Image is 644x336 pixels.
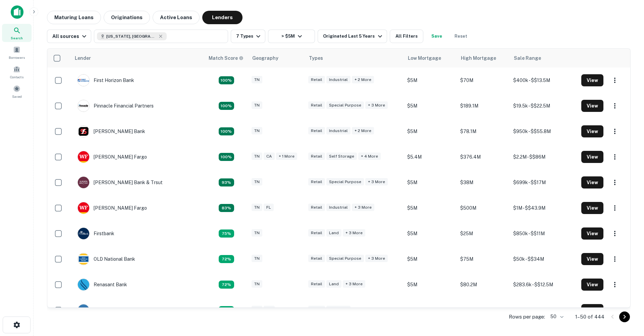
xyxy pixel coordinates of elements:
button: Lenders [202,11,243,24]
div: Pinnacle Financial Partners [77,100,154,112]
th: Lender [71,49,205,68]
td: $500M [457,195,510,221]
td: $800M [457,297,510,323]
button: Reset [450,30,472,43]
div: Retail [308,280,325,288]
div: Lender [75,54,91,62]
td: $5M [404,221,457,246]
a: Saved [2,82,32,100]
div: Self Storage [326,153,357,160]
div: Retail [308,255,325,262]
div: Capitalize uses an advanced AI algorithm to match your search with the best lender. The match sco... [219,306,234,314]
th: Sale Range [510,49,578,68]
button: View [581,227,603,240]
td: $38M [457,170,510,195]
div: [PERSON_NAME] Bank & Trsut [77,176,163,188]
td: $19.5k - $$22.5M [510,93,578,119]
div: Sale Range [514,54,541,62]
div: TN [252,153,262,160]
button: View [581,304,603,316]
div: + 3 more [365,255,388,262]
div: Originated Last 5 Years [323,32,384,40]
div: Retail [308,101,325,109]
td: $5M [404,195,457,221]
div: TN [252,204,262,211]
div: Low Mortgage [408,54,441,62]
td: $5M [404,170,457,195]
button: View [581,176,603,188]
button: 7 Types [231,30,265,43]
div: Types [309,54,323,62]
button: Go to next page [619,311,630,322]
button: View [581,202,603,214]
span: [US_STATE], [GEOGRAPHIC_DATA] [106,33,157,39]
td: $1M - $$43.9M [510,195,578,221]
div: + 2 more [352,76,374,84]
button: [US_STATE], [GEOGRAPHIC_DATA] [94,30,228,43]
button: Originations [104,11,150,24]
td: $5M [404,68,457,93]
th: Types [305,49,404,68]
button: View [581,74,603,86]
div: Retail [308,178,325,186]
div: TN [252,101,262,109]
div: TN [252,229,262,237]
button: View [581,253,603,265]
div: Capitalize uses an advanced AI algorithm to match your search with the best lender. The match sco... [219,204,234,212]
div: + 3 more [343,280,365,288]
a: Contacts [2,63,32,81]
td: $50k - $$34M [510,246,578,272]
td: $400k - $$13.5M [510,68,578,93]
div: Retail [308,76,325,84]
button: All sources [47,30,91,43]
td: $78.1M [457,119,510,144]
td: $1.1M - $$15.4M [510,297,578,323]
div: Capitalize uses an advanced AI algorithm to match your search with the best lender. The match sco... [219,229,234,238]
div: Renasant Bank [77,279,127,291]
td: $80.2M [457,272,510,297]
div: Retail [308,153,325,160]
div: Land [326,229,341,237]
div: Special Purpose [326,255,364,262]
iframe: Chat Widget [610,282,644,314]
div: + 3 more [365,178,388,186]
img: picture [78,177,89,188]
div: TN [252,178,262,186]
div: Retail [308,127,325,135]
td: $950k - $$55.8M [510,119,578,144]
div: [PERSON_NAME] Fargo [77,151,147,163]
button: Active Loans [153,11,200,24]
div: TN [252,76,262,84]
button: All Filters [390,30,423,43]
img: picture [78,202,89,214]
button: > $5M [268,30,315,43]
td: $189.1M [457,93,510,119]
div: First Horizon Bank [77,74,134,86]
div: Retail [308,306,325,313]
img: picture [78,228,89,239]
div: [PERSON_NAME] Bank [77,125,145,137]
span: Search [11,35,23,41]
div: + 4 more [358,153,381,160]
span: Borrowers [9,55,25,60]
div: Capitalize uses an advanced AI algorithm to match your search with the best lender. The match sco... [219,153,234,161]
div: Capitalize uses an advanced AI algorithm to match your search with the best lender. The match sco... [219,281,234,289]
button: Maturing Loans [47,11,101,24]
span: Contacts [10,74,23,80]
td: $5M [404,297,457,323]
div: CO [264,306,275,313]
div: All sources [52,32,88,40]
th: Capitalize uses an advanced AI algorithm to match your search with the best lender. The match sco... [205,49,248,68]
a: Search [2,24,32,42]
div: Retail [308,204,325,211]
div: Borrowers [2,43,32,61]
button: View [581,151,603,163]
span: Saved [12,94,22,99]
th: Geography [248,49,305,68]
img: picture [78,100,89,112]
img: picture [78,304,89,316]
button: Originated Last 5 Years [318,30,387,43]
